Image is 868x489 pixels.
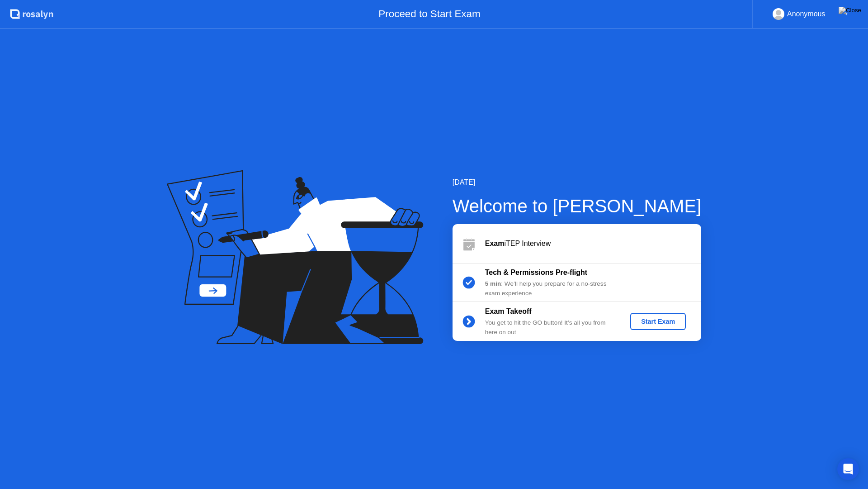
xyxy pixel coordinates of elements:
div: : We’ll help you prepare for a no-stress exam experience [485,279,615,298]
div: You get to hit the GO button! It’s all you from here on out [485,318,615,337]
div: Start Exam [634,318,682,325]
b: Exam [485,240,505,247]
div: Welcome to [PERSON_NAME] [453,192,702,220]
b: Tech & Permissions Pre-flight [485,268,587,276]
img: Close [839,7,861,14]
div: iTEP Interview [485,238,701,249]
div: [DATE] [453,177,702,188]
b: Exam Takeoff [485,307,532,315]
div: Open Intercom Messenger [837,458,859,480]
button: Start Exam [630,313,686,330]
b: 5 min [485,280,501,287]
div: Anonymous [787,8,826,20]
